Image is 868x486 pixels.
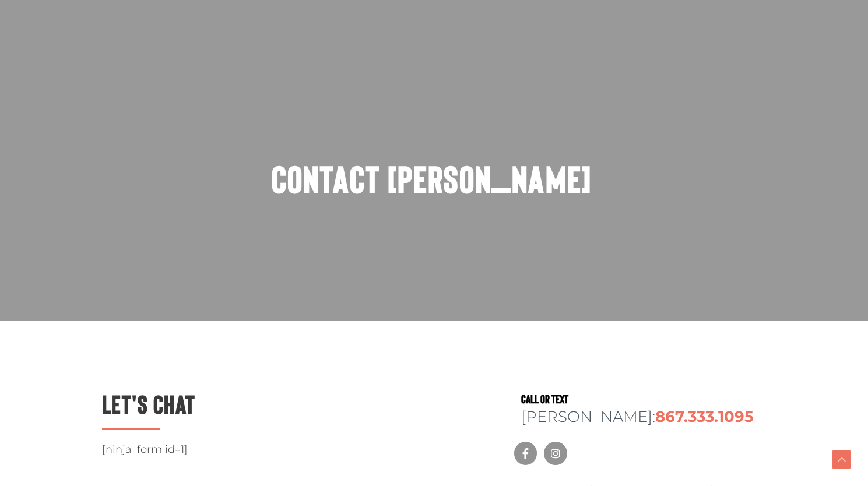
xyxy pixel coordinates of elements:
[655,407,753,426] a: 867.333.1095
[272,156,592,200] span: Contact [PERSON_NAME]
[102,442,433,457] div: [ninja_form id=1]
[521,392,568,406] span: Call or Text
[102,391,433,417] h2: Let's Chat
[521,409,767,425] p: [PERSON_NAME]:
